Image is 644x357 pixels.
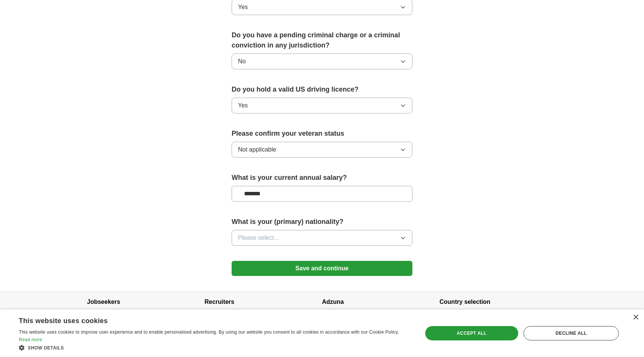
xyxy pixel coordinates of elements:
[232,217,412,227] label: What is your (primary) nationality?
[232,54,412,69] button: No
[19,314,392,325] div: This website uses cookies
[238,57,246,66] span: No
[425,326,518,340] div: Accept all
[523,326,619,340] div: Decline all
[232,142,412,158] button: Not applicable
[440,291,557,313] h4: Country selection
[633,315,638,320] div: Close
[232,173,412,183] label: What is your current annual salary?
[232,30,412,51] label: Do you have a pending criminal charge or a criminal conviction in any jurisdiction?
[238,233,279,242] span: Please select...
[238,3,248,12] span: Yes
[232,261,412,276] button: Save and continue
[238,145,276,154] span: Not applicable
[19,344,411,351] div: Show details
[232,84,412,95] label: Do you hold a valid US driving licence?
[232,230,412,246] button: Please select...
[238,101,248,110] span: Yes
[232,98,412,113] button: Yes
[19,337,42,342] a: Read more, opens a new window
[232,129,412,139] label: Please confirm your veteran status
[19,329,399,335] span: This website uses cookies to improve user experience and to enable personalised advertising. By u...
[28,345,64,351] span: Show details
